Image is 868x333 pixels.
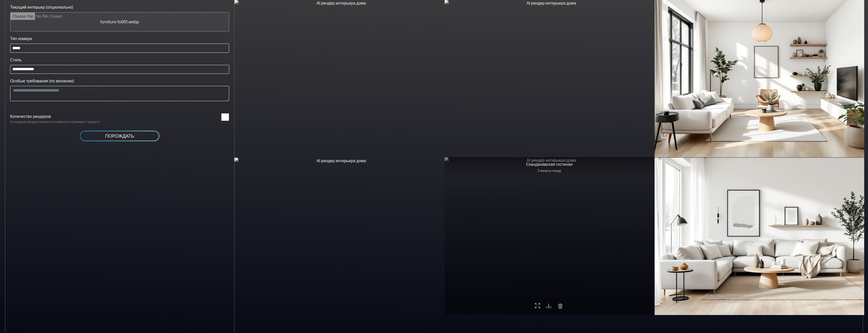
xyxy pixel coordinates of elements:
label: Текущий интерьер (опционально) [10,4,73,10]
p: За каждый рендер взимается комиссия в размере 1 кредита [7,119,120,124]
label: Особые требования (по желанию) [10,78,74,84]
label: Стиль [10,57,22,63]
button: ПОРОЖДАТЬ [79,130,160,142]
p: 3 минуты назад [526,168,572,173]
label: Количество рендеров [7,113,120,119]
p: Скандинавская гостиная [526,161,572,167]
label: Тип номера [10,35,32,42]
